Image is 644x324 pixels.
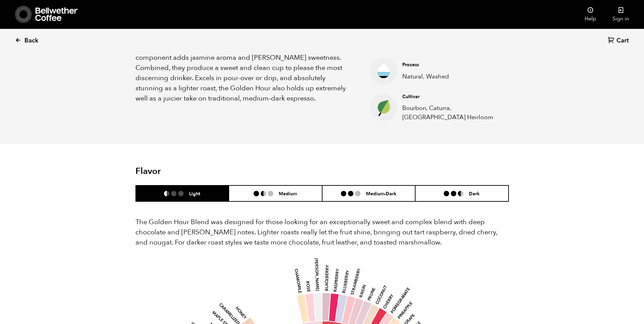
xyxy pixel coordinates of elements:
[135,166,260,177] h2: Flavor
[24,37,38,45] span: Back
[617,37,629,45] span: Cart
[402,61,498,68] h4: Process
[469,191,480,196] h6: Dark
[366,191,397,196] h6: Medium-Dark
[402,72,498,81] p: Natural, Washed
[189,191,200,196] h6: Light
[402,93,498,100] h4: Cultivar
[402,104,498,122] p: Bourbon, Caturra, [GEOGRAPHIC_DATA] Heirloom
[279,191,297,196] h6: Medium
[608,36,630,46] a: Cart
[135,22,353,104] p: A distinctive, rotating blend of our nicest coffees, the Golden Hour is an absolute sweetheart bl...
[135,217,509,248] p: The Golden Hour Blend was designed for those looking for an exceptionally sweet and complex blend...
